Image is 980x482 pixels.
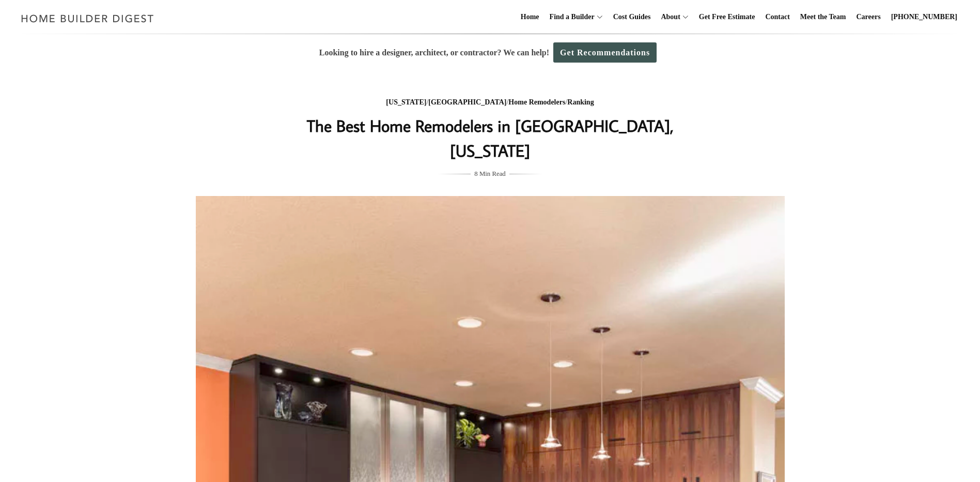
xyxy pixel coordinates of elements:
div: / / / [284,96,696,109]
a: [US_STATE] [386,98,426,106]
a: Get Free Estimate [695,1,759,34]
a: Careers [852,1,885,34]
h1: The Best Home Remodelers in [GEOGRAPHIC_DATA], [US_STATE] [284,113,696,163]
span: 8 Min Read [474,168,505,179]
img: Home Builder Digest [17,8,159,28]
a: Ranking [567,98,594,106]
a: Cost Guides [609,1,655,34]
a: Meet the Team [796,1,850,34]
a: [GEOGRAPHIC_DATA] [428,98,506,106]
a: Find a Builder [546,1,595,34]
a: About [657,1,680,34]
a: Home Remodelers [508,98,565,106]
a: Get Recommendations [553,42,657,63]
a: [PHONE_NUMBER] [887,1,961,34]
a: Home [517,1,543,34]
a: Contact [761,1,794,34]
